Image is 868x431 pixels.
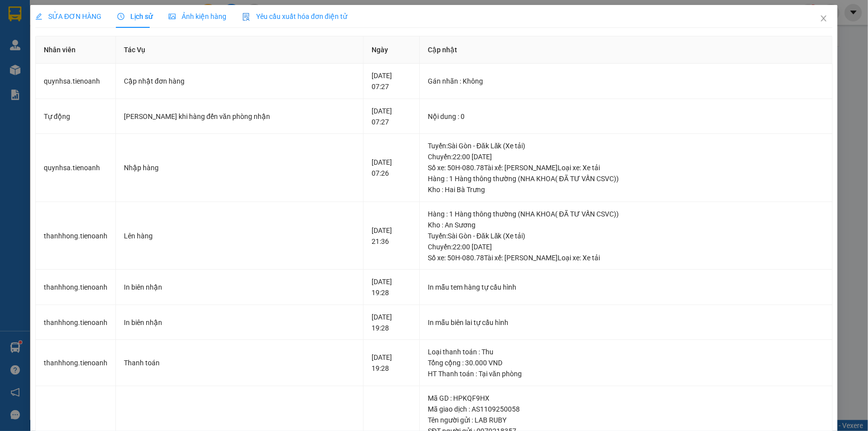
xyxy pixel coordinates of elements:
td: thanhhong.tienoanh [36,305,116,340]
div: [DATE] 19:28 [372,352,411,374]
td: quynhsa.tienoanh [36,64,116,99]
div: Nhập hàng [124,162,355,173]
th: Ngày [364,36,420,64]
td: thanhhong.tienoanh [36,202,116,270]
span: Lịch sử [117,12,153,20]
div: [DATE] 07:26 [372,157,411,179]
div: In biên nhận [124,317,355,328]
div: Tên người gửi : LAB RUBY [428,415,824,426]
div: Kho : An Sương [428,219,824,230]
div: [DATE] 19:28 [372,312,411,333]
div: Gán nhãn : Không [428,76,824,87]
span: SỬA ĐƠN HÀNG [35,12,101,20]
div: [PERSON_NAME] khi hàng đến văn phòng nhận [124,111,355,122]
div: Mã GD : HPKQF9HX [428,393,824,404]
td: thanhhong.tienoanh [36,340,116,386]
div: [DATE] 21:36 [372,225,411,247]
td: Tự động [36,99,116,134]
span: Ảnh kiện hàng [169,12,226,20]
div: Nội dung : 0 [428,111,824,122]
button: Close [810,5,838,33]
div: Hàng : 1 Hàng thông thường (NHA KHOA( ĐÃ TƯ VẤN CSVC)) [428,209,824,219]
div: [DATE] 07:27 [372,70,411,92]
div: Kho : Hai Bà Trưng [428,184,824,195]
div: Tổng cộng : 30.000 VND [428,357,824,368]
th: Tác Vụ [116,36,364,64]
div: Mã giao dịch : AS1109250058 [428,404,824,415]
div: Thanh toán [124,357,355,368]
div: Tuyến : Sài Gòn - Đăk Lăk (Xe tải) Chuyến: 22:00 [DATE] Số xe: 50H-080.78 Tài xế: [PERSON_NAME] L... [428,230,824,263]
div: HT Thanh toán : Tại văn phòng [428,368,824,379]
div: Lên hàng [124,230,355,241]
div: In mẫu biên lai tự cấu hình [428,317,824,328]
span: close [820,14,828,22]
span: picture [169,13,176,20]
td: quynhsa.tienoanh [36,134,116,202]
div: Tuyến : Sài Gòn - Đăk Lăk (Xe tải) Chuyến: 22:00 [DATE] Số xe: 50H-080.78 Tài xế: [PERSON_NAME] L... [428,140,824,173]
div: In biên nhận [124,282,355,293]
td: thanhhong.tienoanh [36,270,116,305]
div: Hàng : 1 Hàng thông thường (NHA KHOA( ĐÃ TƯ VẤN CSVC)) [428,173,824,184]
div: [DATE] 07:27 [372,106,411,127]
th: Cập nhật [420,36,833,64]
div: Loại thanh toán : Thu [428,346,824,357]
span: clock-circle [117,13,124,20]
div: In mẫu tem hàng tự cấu hình [428,282,824,293]
img: icon [242,13,250,21]
div: Cập nhật đơn hàng [124,76,355,87]
th: Nhân viên [36,36,116,64]
span: edit [35,13,42,20]
div: [DATE] 19:28 [372,276,411,298]
span: Yêu cầu xuất hóa đơn điện tử [242,12,347,20]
